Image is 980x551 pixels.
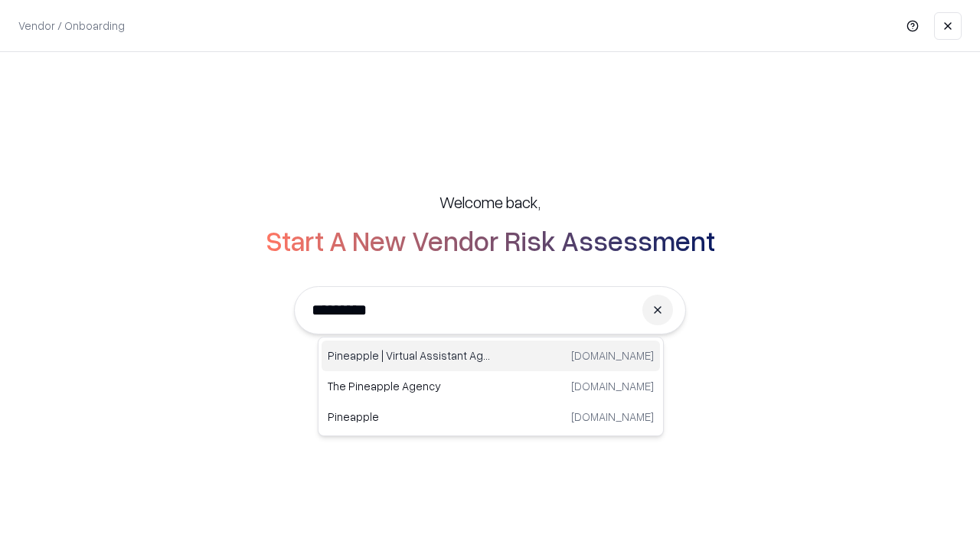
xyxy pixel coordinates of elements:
[328,347,491,364] p: Pineapple | Virtual Assistant Agency
[318,337,664,436] div: Suggestions
[571,409,654,425] p: [DOMAIN_NAME]
[266,225,715,256] h2: Start A New Vendor Risk Assessment
[328,409,491,425] p: Pineapple
[18,18,125,34] p: Vendor / Onboarding
[571,347,654,364] p: [DOMAIN_NAME]
[328,378,491,394] p: The Pineapple Agency
[571,378,654,394] p: [DOMAIN_NAME]
[439,191,541,213] h5: Welcome back,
